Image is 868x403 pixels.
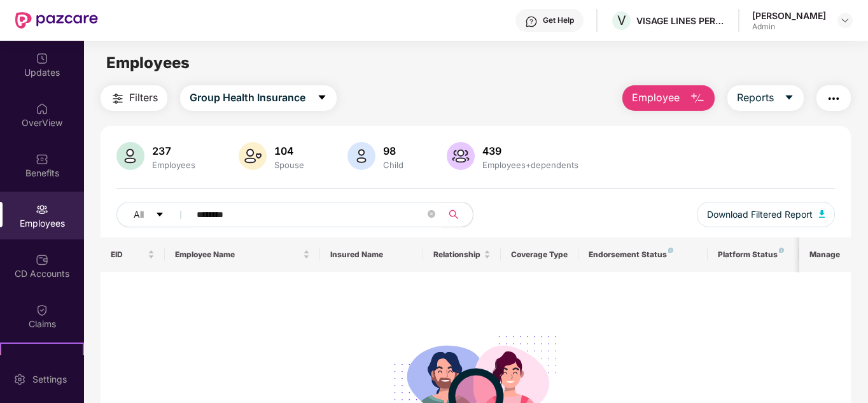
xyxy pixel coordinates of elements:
span: search [442,209,466,220]
div: Platform Status [718,250,788,260]
th: Manage [799,237,851,272]
img: svg+xml;base64,PHN2ZyB4bWxucz0iaHR0cDovL3d3dy53My5vcmcvMjAwMC9zdmciIHhtbG5zOnhsaW5rPSJodHRwOi8vd3... [690,91,705,106]
img: svg+xml;base64,PHN2ZyBpZD0iSG9tZSIgeG1sbnM9Imh0dHA6Ly93d3cudzMub3JnLzIwMDAvc3ZnIiB3aWR0aD0iMjAiIG... [36,103,48,115]
img: svg+xml;base64,PHN2ZyBpZD0iSGVscC0zMngzMiIgeG1sbnM9Imh0dHA6Ly93d3cudzMub3JnLzIwMDAvc3ZnIiB3aWR0aD... [525,15,538,28]
div: Endorsement Status [589,250,697,260]
img: New Pazcare Logo [15,12,98,29]
span: Download Filtered Report [707,208,813,222]
div: VISAGE LINES PERSONAL CARE PRIVATE LIMITED [636,15,725,27]
span: caret-down [155,210,164,220]
span: Relationship [433,250,481,260]
div: 237 [150,145,198,157]
span: Filters [129,90,158,106]
span: Group Health Insurance [190,90,305,106]
th: EID [101,237,165,272]
div: Employees [150,160,198,170]
button: Group Health Insurancecaret-down [180,85,337,111]
div: Child [381,160,406,170]
button: Reportscaret-down [727,85,804,111]
th: Coverage Type [501,237,578,272]
img: svg+xml;base64,PHN2ZyBpZD0iQmVuZWZpdHMiIHhtbG5zPSJodHRwOi8vd3d3LnczLm9yZy8yMDAwL3N2ZyIgd2lkdGg9Ij... [36,153,48,166]
img: svg+xml;base64,PHN2ZyBpZD0iRHJvcGRvd24tMzJ4MzIiIHhtbG5zPSJodHRwOi8vd3d3LnczLm9yZy8yMDAwL3N2ZyIgd2... [840,15,850,25]
button: Filters [101,85,167,111]
th: Insured Name [320,237,424,272]
div: 439 [480,145,581,157]
div: Admin [752,22,826,32]
span: Employee [632,90,680,106]
img: svg+xml;base64,PHN2ZyB4bWxucz0iaHR0cDovL3d3dy53My5vcmcvMjAwMC9zdmciIHhtbG5zOnhsaW5rPSJodHRwOi8vd3... [819,210,825,218]
button: Employee [622,85,715,111]
span: close-circle [428,210,435,218]
span: All [134,208,144,222]
div: 98 [381,145,406,157]
span: Employee Name [175,250,300,260]
img: svg+xml;base64,PHN2ZyBpZD0iQ2xhaW0iIHhtbG5zPSJodHRwOi8vd3d3LnczLm9yZy8yMDAwL3N2ZyIgd2lkdGg9IjIwIi... [36,304,48,316]
img: svg+xml;base64,PHN2ZyB4bWxucz0iaHR0cDovL3d3dy53My5vcmcvMjAwMC9zdmciIHdpZHRoPSIyNCIgaGVpZ2h0PSIyNC... [826,91,841,106]
img: svg+xml;base64,PHN2ZyB4bWxucz0iaHR0cDovL3d3dy53My5vcmcvMjAwMC9zdmciIHhtbG5zOnhsaW5rPSJodHRwOi8vd3... [347,142,375,170]
img: svg+xml;base64,PHN2ZyBpZD0iU2V0dGluZy0yMHgyMCIgeG1sbnM9Imh0dHA6Ly93d3cudzMub3JnLzIwMDAvc3ZnIiB3aW... [13,373,26,386]
span: Employees [106,53,190,72]
span: caret-down [317,92,327,104]
div: [PERSON_NAME] [752,10,826,22]
img: svg+xml;base64,PHN2ZyB4bWxucz0iaHR0cDovL3d3dy53My5vcmcvMjAwMC9zdmciIHhtbG5zOnhsaW5rPSJodHRwOi8vd3... [116,142,144,170]
div: Employees+dependents [480,160,581,170]
img: svg+xml;base64,PHN2ZyB4bWxucz0iaHR0cDovL3d3dy53My5vcmcvMjAwMC9zdmciIHdpZHRoPSI4IiBoZWlnaHQ9IjgiIH... [779,248,784,253]
span: close-circle [428,209,435,221]
span: caret-down [784,92,794,104]
div: 104 [272,145,307,157]
img: svg+xml;base64,PHN2ZyBpZD0iVXBkYXRlZCIgeG1sbnM9Imh0dHA6Ly93d3cudzMub3JnLzIwMDAvc3ZnIiB3aWR0aD0iMj... [36,52,48,65]
img: svg+xml;base64,PHN2ZyB4bWxucz0iaHR0cDovL3d3dy53My5vcmcvMjAwMC9zdmciIHdpZHRoPSI4IiBoZWlnaHQ9IjgiIH... [668,248,673,253]
button: Download Filtered Report [697,202,836,227]
img: svg+xml;base64,PHN2ZyBpZD0iQ0RfQWNjb3VudHMiIGRhdGEtbmFtZT0iQ0QgQWNjb3VudHMiIHhtbG5zPSJodHRwOi8vd3... [36,253,48,266]
img: svg+xml;base64,PHN2ZyB4bWxucz0iaHR0cDovL3d3dy53My5vcmcvMjAwMC9zdmciIHhtbG5zOnhsaW5rPSJodHRwOi8vd3... [239,142,267,170]
th: Relationship [423,237,501,272]
div: Get Help [543,15,574,25]
span: EID [111,250,146,260]
span: V [617,13,626,28]
div: Spouse [272,160,307,170]
img: svg+xml;base64,PHN2ZyB4bWxucz0iaHR0cDovL3d3dy53My5vcmcvMjAwMC9zdmciIHhtbG5zOnhsaW5rPSJodHRwOi8vd3... [447,142,475,170]
img: svg+xml;base64,PHN2ZyB4bWxucz0iaHR0cDovL3d3dy53My5vcmcvMjAwMC9zdmciIHdpZHRoPSIyNCIgaGVpZ2h0PSIyNC... [110,91,125,106]
img: svg+xml;base64,PHN2ZyB4bWxucz0iaHR0cDovL3d3dy53My5vcmcvMjAwMC9zdmciIHdpZHRoPSIyMSIgaGVpZ2h0PSIyMC... [36,354,48,367]
button: search [442,202,473,227]
span: Reports [737,90,774,106]
th: Employee Name [165,237,320,272]
div: Settings [29,373,71,386]
img: svg+xml;base64,PHN2ZyBpZD0iRW1wbG95ZWVzIiB4bWxucz0iaHR0cDovL3d3dy53My5vcmcvMjAwMC9zdmciIHdpZHRoPS... [36,203,48,216]
button: Allcaret-down [116,202,194,227]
